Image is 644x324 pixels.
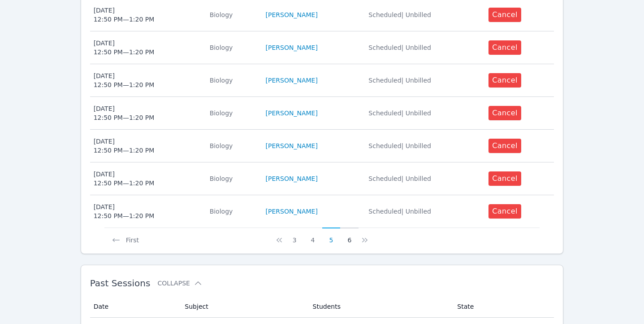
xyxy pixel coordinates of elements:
[488,73,521,88] button: Cancel
[307,296,452,318] th: Students
[266,141,318,150] a: [PERSON_NAME]
[210,76,255,85] div: Biology
[368,109,431,117] span: Scheduled | Unbilled
[322,228,341,245] button: 5
[210,10,255,19] div: Biology
[94,170,155,188] div: [DATE] 12:50 PM — 1:20 PM
[368,208,431,215] span: Scheduled | Unbilled
[368,44,431,51] span: Scheduled | Unbilled
[210,109,255,118] div: Biology
[210,174,255,183] div: Biology
[210,43,255,52] div: Biology
[94,6,155,24] div: [DATE] 12:50 PM — 1:20 PM
[90,31,554,64] tr: [DATE]12:50 PM—1:20 PMBiology[PERSON_NAME]Scheduled| UnbilledCancel
[488,106,521,120] button: Cancel
[90,278,151,289] span: Past Sessions
[90,130,554,162] tr: [DATE]12:50 PM—1:20 PMBiology[PERSON_NAME]Scheduled| UnbilledCancel
[157,279,202,288] button: Collapse
[368,11,431,18] span: Scheduled | Unbilled
[210,207,255,216] div: Biology
[90,195,554,228] tr: [DATE]12:50 PM—1:20 PMBiology[PERSON_NAME]Scheduled| UnbilledCancel
[266,174,318,183] a: [PERSON_NAME]
[266,10,318,19] a: [PERSON_NAME]
[90,162,554,195] tr: [DATE]12:50 PM—1:20 PMBiology[PERSON_NAME]Scheduled| UnbilledCancel
[266,207,318,216] a: [PERSON_NAME]
[488,40,521,55] button: Cancel
[94,137,155,155] div: [DATE] 12:50 PM — 1:20 PM
[90,97,554,130] tr: [DATE]12:50 PM—1:20 PMBiology[PERSON_NAME]Scheduled| UnbilledCancel
[94,104,155,122] div: [DATE] 12:50 PM — 1:20 PM
[94,71,155,89] div: [DATE] 12:50 PM — 1:20 PM
[368,175,431,182] span: Scheduled | Unbilled
[104,228,146,245] button: First
[94,202,155,220] div: [DATE] 12:50 PM — 1:20 PM
[179,296,307,318] th: Subject
[266,76,318,85] a: [PERSON_NAME]
[488,204,521,219] button: Cancel
[266,43,318,52] a: [PERSON_NAME]
[210,141,255,150] div: Biology
[488,139,521,153] button: Cancel
[266,109,318,118] a: [PERSON_NAME]
[90,64,554,97] tr: [DATE]12:50 PM—1:20 PMBiology[PERSON_NAME]Scheduled| UnbilledCancel
[488,171,521,186] button: Cancel
[340,228,359,245] button: 6
[488,8,521,22] button: Cancel
[452,296,554,318] th: State
[368,142,431,149] span: Scheduled | Unbilled
[94,39,155,57] div: [DATE] 12:50 PM — 1:20 PM
[90,296,180,318] th: Date
[304,228,322,245] button: 4
[368,77,431,84] span: Scheduled | Unbilled
[285,228,304,245] button: 3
